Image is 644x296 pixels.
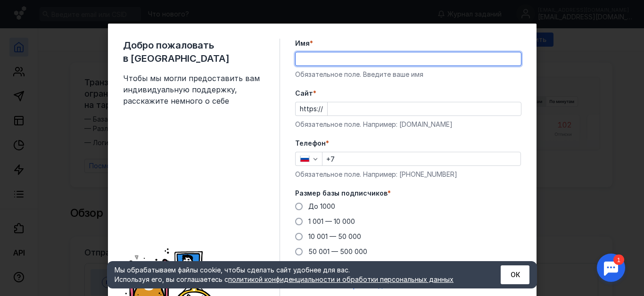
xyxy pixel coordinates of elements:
[308,247,367,255] span: 50 001 — 500 000
[123,73,264,107] span: Чтобы мы могли предоставить вам индивидуальную поддержку, расскажите немного о себе
[295,89,313,98] span: Cайт
[295,120,521,129] div: Обязательное поле. Например: [DOMAIN_NAME]
[123,39,264,65] span: Добро пожаловать в [GEOGRAPHIC_DATA]
[295,139,326,148] span: Телефон
[228,275,454,283] a: политикой конфиденциальности и обработки персональных данных
[295,39,310,48] span: Имя
[21,6,32,16] div: 1
[308,232,361,240] span: 10 001 — 50 000
[308,202,335,210] span: До 1000
[115,265,478,284] div: Мы обрабатываем файлы cookie, чтобы сделать сайт удобнее для вас. Используя его, вы соглашаетесь c
[308,217,355,225] span: 1 001 — 10 000
[295,189,388,198] span: Размер базы подписчиков
[295,170,521,179] div: Обязательное поле. Например: [PHONE_NUMBER]
[295,70,521,79] div: Обязательное поле. Введите ваше имя
[501,265,529,284] button: ОК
